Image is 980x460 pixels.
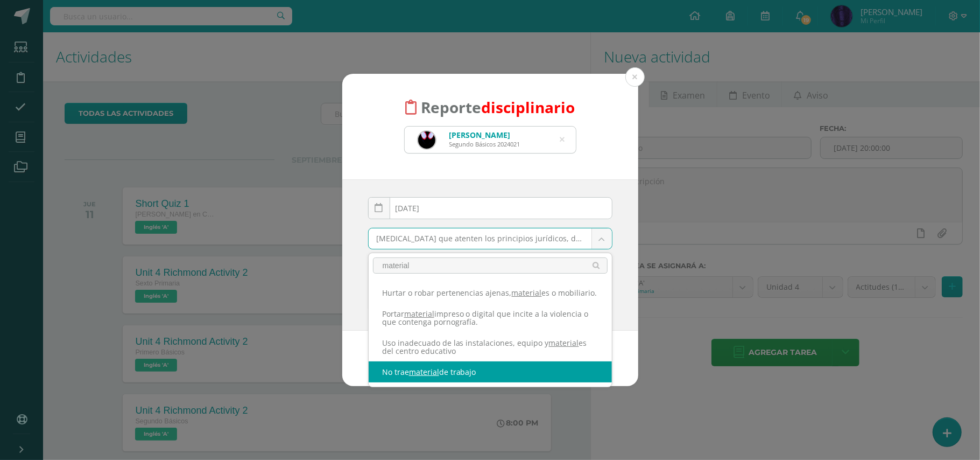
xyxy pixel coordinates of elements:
div: Uso inadecuado de las instalaciones, equipo y es del centro educativo [369,332,612,361]
div: Hurtar o robar pertenencias ajenas, es o mobiliario. [369,282,612,303]
span: material [549,338,579,348]
span: material [409,367,439,377]
span: material [512,288,542,298]
div: No trae de trabajo [369,361,612,382]
span: material [404,309,434,319]
div: Portar impreso o digital que incite a la violencia o que contenga pornografía. [369,303,612,332]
